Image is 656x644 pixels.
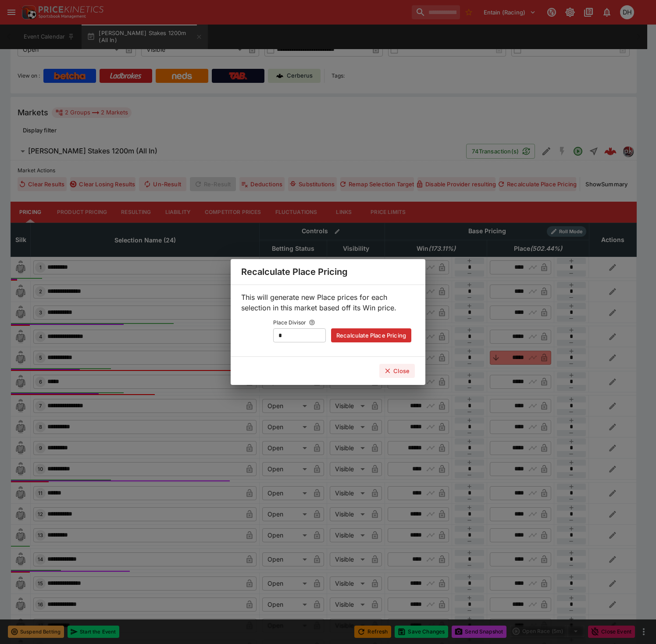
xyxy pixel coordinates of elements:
[379,364,415,378] button: Close
[306,317,318,328] button: Value to divide Win prices by in order to calculate Place/Top 3 prices (Place = (Win - 1)/divisor...
[241,292,415,313] p: This will generate new Place prices for each selection in this market based off its Win price.
[231,259,425,285] div: Recalculate Place Pricing
[331,328,411,342] button: Recalculate Place Pricing
[273,319,306,328] p: Place Divisor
